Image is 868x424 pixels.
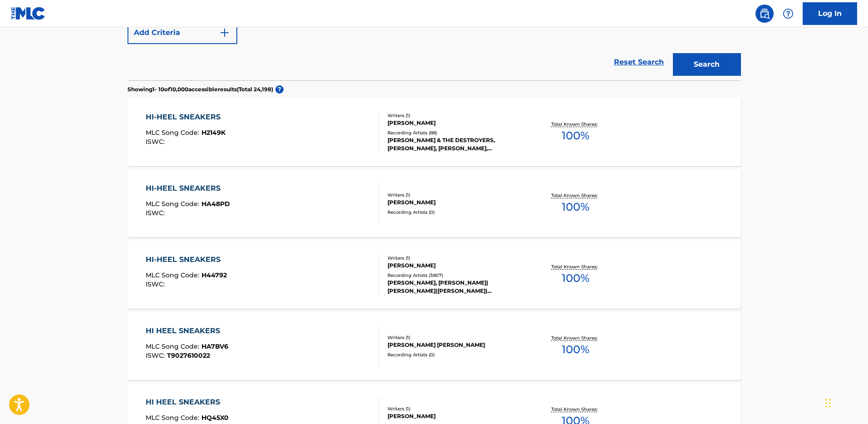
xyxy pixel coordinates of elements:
div: HI-HEEL SNEAKERS [146,112,226,123]
span: ISWC : [146,209,167,217]
a: HI-HEEL SNEAKERSMLC Song Code:H44792ISWC:Writers (1)[PERSON_NAME]Recording Artists (3807)[PERSON_... [128,241,741,309]
div: [PERSON_NAME] [387,412,525,420]
span: MLC Song Code : [146,128,201,137]
div: Recording Artists ( 3807 ) [387,272,525,279]
span: HA48PD [201,200,230,208]
span: ISWC : [146,351,167,360]
div: Recording Artists ( 0 ) [387,351,525,358]
span: T9027610022 [167,351,210,360]
span: HA7BV6 [201,342,228,350]
button: Search [673,53,741,76]
div: [PERSON_NAME] [PERSON_NAME] [387,341,525,349]
div: Recording Artists ( 0 ) [387,209,525,216]
p: Total Known Shares: [551,335,600,341]
div: [PERSON_NAME] [387,198,525,207]
span: ISWC : [146,280,167,288]
p: Showing 1 - 10 of 10,000 accessible results (Total 24,198 ) [128,85,273,94]
a: HI HEEL SNEAKERSMLC Song Code:HA7BV6ISWC:T9027610022Writers (1)[PERSON_NAME] [PERSON_NAME]Recordi... [128,312,741,380]
a: Log In [803,2,857,25]
div: [PERSON_NAME] & THE DESTROYERS, [PERSON_NAME], [PERSON_NAME], [PERSON_NAME], [PERSON_NAME] [387,136,525,153]
div: [PERSON_NAME] [387,261,525,270]
img: search [759,8,770,19]
p: Total Known Shares: [551,121,600,128]
span: ISWC : [146,138,167,146]
img: help [783,8,794,19]
div: Writers ( 1 ) [387,405,525,412]
a: HI-HEEL SNEAKERSMLC Song Code:HA48PDISWC:Writers (1)[PERSON_NAME]Recording Artists (0)Total Known... [128,169,741,237]
a: Public Search [755,5,774,23]
p: Total Known Shares: [551,192,600,199]
span: 100 % [562,341,589,358]
span: H44792 [201,271,227,279]
div: HI HEEL SNEAKERS [146,397,229,408]
span: 100 % [562,199,589,215]
div: HI-HEEL SNEAKERS [146,183,230,194]
button: Add Criteria [128,21,237,44]
div: Writers ( 1 ) [387,112,525,119]
div: HI HEEL SNEAKERS [146,325,228,336]
span: HQ45X0 [201,414,229,422]
iframe: Chat Widget [823,380,868,424]
p: Total Known Shares: [551,263,600,270]
div: Writers ( 1 ) [387,255,525,261]
div: [PERSON_NAME] [387,119,525,127]
div: Recording Artists ( 88 ) [387,129,525,136]
span: 100 % [562,270,589,286]
div: Writers ( 1 ) [387,334,525,341]
span: MLC Song Code : [146,342,201,350]
a: HI-HEEL SNEAKERSMLC Song Code:H2149KISWC:Writers (1)[PERSON_NAME]Recording Artists (88)[PERSON_NA... [128,98,741,166]
div: [PERSON_NAME], [PERSON_NAME]|[PERSON_NAME]|[PERSON_NAME]|[PERSON_NAME], [PERSON_NAME], [PERSON_NA... [387,279,525,295]
span: ? [275,85,284,94]
span: 100 % [562,128,589,144]
span: MLC Song Code : [146,271,201,279]
div: Help [779,5,797,23]
a: Reset Search [609,52,668,72]
div: Writers ( 1 ) [387,192,525,198]
span: MLC Song Code : [146,200,201,208]
p: Total Known Shares: [551,406,600,413]
div: HI-HEEL SNEAKERS [146,254,227,265]
img: 9d2ae6d4665cec9f34b9.svg [219,27,230,38]
span: MLC Song Code : [146,414,201,422]
img: MLC Logo [11,7,46,20]
span: H2149K [201,128,226,137]
div: Trascina [825,389,831,417]
div: Widget chat [823,380,868,424]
